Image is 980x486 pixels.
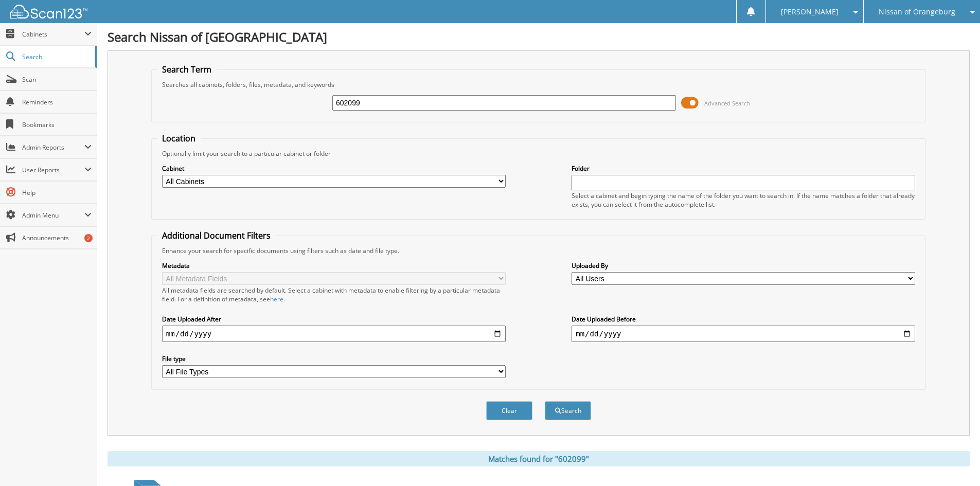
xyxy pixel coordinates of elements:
[162,326,506,342] input: start
[879,9,955,15] span: Nissan of Orangeburg
[22,188,92,197] span: Help
[22,120,92,129] span: Bookmarks
[10,5,87,19] img: scan123-logo-white.svg
[162,164,506,173] label: Cabinet
[572,261,915,270] label: Uploaded By
[22,75,92,84] span: Scan
[781,9,839,15] span: [PERSON_NAME]
[22,211,84,220] span: Admin Menu
[572,164,915,173] label: Folder
[22,166,84,174] span: User Reports
[270,295,283,303] a: here
[108,28,970,45] h1: Search Nissan of [GEOGRAPHIC_DATA]
[157,80,920,89] div: Searches all cabinets, folders, files, metadata, and keywords
[162,261,506,270] label: Metadata
[108,451,970,466] div: Matches found for "602099"
[22,30,84,39] span: Cabinets
[572,191,915,209] div: Select a cabinet and begin typing the name of the folder you want to search in. If the name match...
[572,326,915,342] input: end
[486,401,532,420] button: Clear
[22,52,90,61] span: Search
[157,230,276,241] legend: Additional Document Filters
[162,354,506,363] label: File type
[704,99,750,107] span: Advanced Search
[84,234,93,242] div: 2
[162,286,506,303] div: All metadata fields are searched by default. Select a cabinet with metadata to enable filtering b...
[22,233,92,242] span: Announcements
[22,98,92,106] span: Reminders
[157,133,201,144] legend: Location
[157,64,217,75] legend: Search Term
[157,246,920,255] div: Enhance your search for specific documents using filters such as date and file type.
[22,143,84,152] span: Admin Reports
[162,315,506,323] label: Date Uploaded After
[545,401,591,420] button: Search
[157,149,920,158] div: Optionally limit your search to a particular cabinet or folder
[572,315,915,323] label: Date Uploaded Before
